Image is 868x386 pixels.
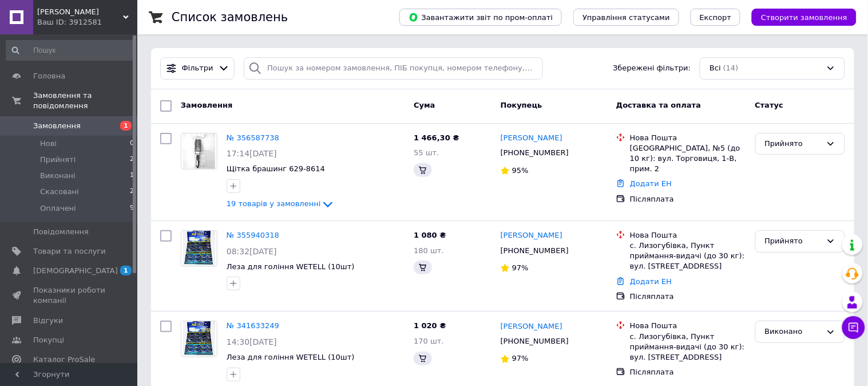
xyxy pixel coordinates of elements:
div: Ваш ID: 3912581 [37,17,137,27]
a: Щітка брашинг 629-8614 [227,164,325,173]
div: с. Лизогубівка, Пункт приймання-видачі (до 30 кг): вул. [STREET_ADDRESS] [630,241,746,272]
span: 08:32[DATE] [227,247,277,256]
a: Фото товару [181,230,217,267]
span: Повідомлення [33,227,89,237]
span: Всі [710,63,721,74]
span: Експорт [700,13,732,22]
a: Додати ЕН [630,277,672,286]
span: 2 [130,187,134,197]
span: 1 [130,171,134,181]
span: Збережені фільтри: [613,63,691,74]
span: 17:14[DATE] [227,149,277,158]
span: Показники роботи компанії [33,285,106,306]
div: Прийнято [765,235,822,247]
a: Леза для гоління WETELL (10шт) [227,262,355,271]
button: Чат з покупцем [842,316,865,339]
span: Покупець [501,101,542,109]
span: 14:30[DATE] [227,337,277,346]
span: 2 [130,155,134,165]
a: [PERSON_NAME] [501,321,562,332]
a: Леза для гоління WETELL (10шт) [227,353,355,361]
span: 1 [120,121,132,131]
div: Нова Пошта [630,321,746,331]
span: Головна [33,71,65,81]
div: Нова Пошта [630,230,746,241]
span: 97% [512,354,529,363]
span: 9 [130,203,134,214]
a: № 356587738 [227,133,279,142]
span: Фільтри [182,63,213,74]
img: Фото товару [183,133,216,169]
span: 1 080 ₴ [414,231,446,239]
button: Завантажити звіт по пром-оплаті [399,9,562,26]
a: Фото товару [181,321,217,357]
a: № 341633249 [227,321,279,330]
span: Скасовані [40,187,79,197]
span: Замовлення [181,101,232,109]
span: 95% [512,166,529,175]
span: (14) [723,64,739,72]
span: Відгуки [33,316,63,326]
div: Нова Пошта [630,133,746,143]
span: Нові [40,139,57,149]
span: Товари та послуги [33,246,106,257]
span: 19 товарів у замовленні [227,200,321,208]
div: Виконано [765,326,822,338]
a: [PERSON_NAME] [501,133,562,144]
span: Замовлення та повідомлення [33,90,137,111]
button: Експорт [691,9,741,26]
div: Післяплата [630,194,746,204]
div: [GEOGRAPHIC_DATA], №5 (до 10 кг): вул. Торговиця, 1-В, прим. 2 [630,143,746,175]
div: [PHONE_NUMBER] [498,243,571,258]
span: Покупці [33,335,64,345]
span: Оплачені [40,203,76,214]
a: № 355940318 [227,231,279,239]
span: Створити замовлення [761,13,847,22]
span: Доставка та оплата [616,101,701,109]
img: Фото товару [183,231,216,266]
input: Пошук [6,40,135,61]
span: 1 466,30 ₴ [414,133,459,142]
a: [PERSON_NAME] [501,230,562,241]
button: Створити замовлення [752,9,857,26]
span: Виконані [40,171,76,181]
span: 180 шт. [414,246,444,255]
div: Післяплата [630,292,746,302]
a: Додати ЕН [630,179,672,188]
input: Пошук за номером замовлення, ПІБ покупця, номером телефону, Email, номером накладної [244,57,543,80]
span: Каталог ProSale [33,355,95,365]
span: 1 020 ₴ [414,321,446,330]
span: Управління статусами [582,13,670,22]
span: [DEMOGRAPHIC_DATA] [33,266,118,276]
div: Прийнято [765,138,822,150]
img: Фото товару [183,321,216,357]
div: с. Лизогубівка, Пункт приймання-видачі (до 30 кг): вул. [STREET_ADDRESS] [630,332,746,363]
span: Завантажити звіт по пром-оплаті [409,12,553,22]
span: Замовлення [33,121,81,131]
span: 55 шт. [414,148,439,157]
a: 19 товарів у замовленні [227,199,335,208]
span: 170 шт. [414,337,444,345]
h1: Список замовлень [172,10,288,24]
a: Створити замовлення [740,13,857,21]
span: Статус [755,101,784,109]
button: Управління статусами [573,9,679,26]
div: Післяплата [630,367,746,377]
span: 97% [512,263,529,272]
span: Stella [37,7,123,17]
span: Cума [414,101,435,109]
a: Фото товару [181,133,217,170]
div: [PHONE_NUMBER] [498,334,571,349]
span: Прийняті [40,155,76,165]
span: 0 [130,139,134,149]
div: [PHONE_NUMBER] [498,145,571,160]
span: 1 [120,266,132,275]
